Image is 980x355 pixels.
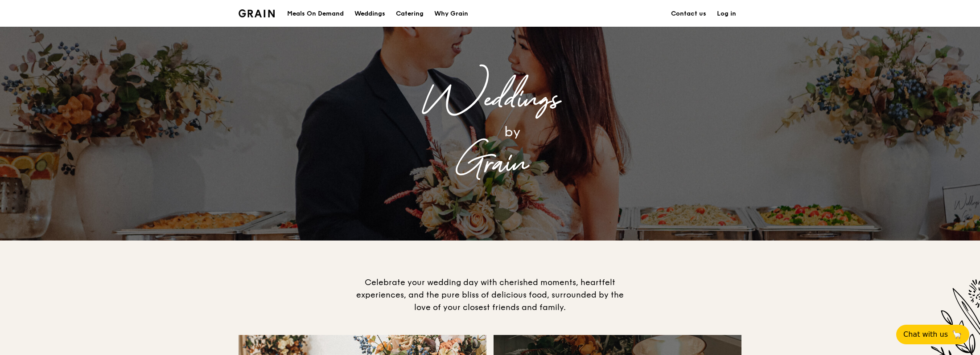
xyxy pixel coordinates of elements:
[666,0,712,27] a: Contact us
[434,0,468,27] div: Why Grain
[903,329,948,340] span: Chat with us
[396,0,424,27] div: Catering
[896,325,969,344] button: Chat with us🦙
[429,0,474,27] a: Why Grain
[312,144,668,184] div: Grain
[356,120,668,144] div: by
[354,0,385,27] div: Weddings
[312,80,668,120] div: Weddings
[391,0,429,27] a: Catering
[951,329,962,340] span: 🦙
[349,0,391,27] a: Weddings
[239,9,275,17] img: Grain
[287,0,344,27] div: Meals On Demand
[352,276,628,314] div: Celebrate your wedding day with cherished moments, heartfelt experiences, and the pure bliss of d...
[712,0,741,27] a: Log in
